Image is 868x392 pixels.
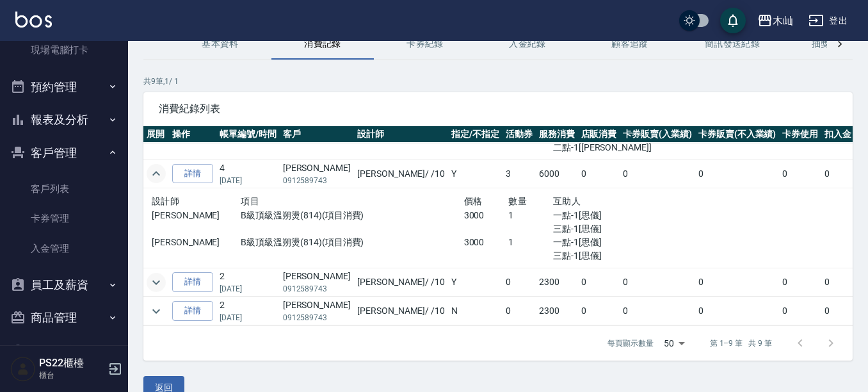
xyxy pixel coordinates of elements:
button: save [720,8,746,33]
td: [PERSON_NAME] / /10 [354,159,448,188]
p: 0912589743 [283,312,351,323]
th: 設計師 [354,126,448,143]
button: 報表及分析 [5,103,123,136]
a: 詳情 [172,272,213,292]
th: 卡券使用 [779,126,821,143]
p: 0912589743 [283,175,351,186]
a: 卡券管理 [5,204,123,233]
p: B級頂級溫朔燙(814)(項目消費) [241,209,463,222]
td: [PERSON_NAME] / /10 [354,297,448,325]
span: 設計師 [152,196,179,206]
button: 簡訊發送紀錄 [681,29,784,60]
td: Y [448,159,502,188]
button: 木屾 [752,8,798,34]
p: 3000 [464,209,509,222]
td: 0 [695,159,780,188]
th: 帳單編號/時間 [216,126,280,143]
a: 現場電腦打卡 [5,35,123,65]
td: Y [448,268,502,297]
a: 客戶列表 [5,174,123,204]
td: 2 [216,268,280,297]
button: expand row [147,273,166,292]
button: 登出 [803,9,853,33]
img: Logo [15,12,52,28]
th: 店販消費 [578,126,620,143]
h5: PS22櫃檯 [39,357,104,370]
span: 價格 [464,196,483,206]
td: 0 [502,297,536,325]
th: 客戶 [280,126,354,143]
button: 員工及薪資 [5,268,123,302]
span: 互助人 [553,196,581,206]
td: 0 [695,297,780,325]
td: 2300 [536,268,578,297]
td: 4 [216,159,280,188]
p: [DATE] [220,175,277,186]
p: 3000 [464,236,509,249]
th: 服務消費 [536,126,578,143]
td: 0 [821,268,855,297]
p: [PERSON_NAME] [152,236,241,249]
button: expand row [147,302,166,321]
p: 每頁顯示數量 [607,338,654,349]
p: 三點-1[思儀] [553,249,687,263]
p: 共 9 筆, 1 / 1 [143,76,853,87]
th: 卡券販賣(入業績) [620,126,695,143]
td: 0 [695,268,780,297]
td: [PERSON_NAME] [280,159,354,188]
span: 數量 [508,196,527,206]
td: [PERSON_NAME] [280,297,354,325]
a: 詳情 [172,164,213,184]
td: 0 [502,268,536,297]
button: 預約管理 [5,70,123,104]
button: 消費記錄 [271,29,374,60]
div: 木屾 [773,13,793,29]
td: 0 [779,268,821,297]
p: 1 [508,236,553,249]
p: 一點-1[思儀] [553,209,687,222]
a: 入金管理 [5,234,123,263]
th: 活動券 [502,126,536,143]
div: 50 [659,326,689,361]
th: 展開 [143,126,169,143]
p: 二點-1[[PERSON_NAME]] [553,141,687,154]
td: 0 [779,297,821,325]
td: 0 [620,297,695,325]
th: 指定/不指定 [448,126,502,143]
td: 0 [779,159,821,188]
img: Person [10,356,36,382]
td: 0 [821,159,855,188]
p: 一點-1[思儀] [553,236,687,249]
p: 三點-1[思儀] [553,222,687,236]
th: 扣入金 [821,126,855,143]
span: 消費紀錄列表 [159,102,837,115]
td: 6000 [536,159,578,188]
button: expand row [147,164,166,183]
td: [PERSON_NAME] [280,268,354,297]
td: 0 [620,268,695,297]
td: 0 [620,159,695,188]
button: 客戶管理 [5,136,123,170]
p: 櫃台 [39,370,104,381]
td: 0 [578,268,620,297]
td: 0 [821,297,855,325]
th: 卡券販賣(不入業績) [695,126,780,143]
td: 3 [502,159,536,188]
button: 卡券紀錄 [374,29,476,60]
td: 2 [216,297,280,325]
p: B級頂級溫朔燙(814)(項目消費) [241,236,463,249]
p: 1 [508,209,553,222]
button: 商品管理 [5,301,123,334]
a: 詳情 [172,301,213,321]
p: 0912589743 [283,283,351,295]
button: 資料設定 [5,334,123,368]
td: 0 [578,159,620,188]
td: 0 [578,297,620,325]
td: N [448,297,502,325]
td: 2300 [536,297,578,325]
td: [PERSON_NAME] / /10 [354,268,448,297]
button: 基本資料 [169,29,271,60]
button: 顧客追蹤 [579,29,681,60]
button: 入金紀錄 [476,29,579,60]
span: 項目 [241,196,259,206]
